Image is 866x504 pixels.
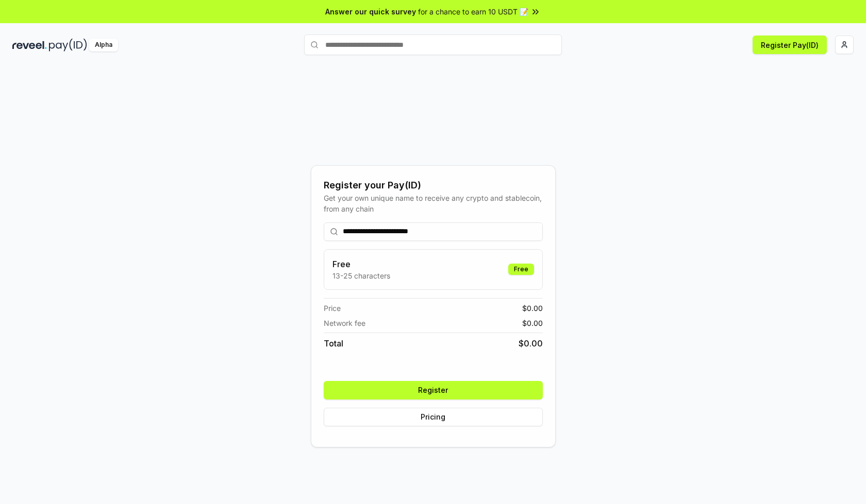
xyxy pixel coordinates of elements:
button: Register [324,381,543,399]
div: Register your Pay(ID) [324,178,543,193]
img: reveel_dark [12,39,47,51]
div: Free [508,264,534,275]
span: $ 0.00 [522,303,543,314]
span: Total [324,337,343,350]
span: Network fee [324,318,365,328]
div: Alpha [89,39,118,51]
div: Get your own unique name to receive any crypto and stablecoin, from any chain [324,193,543,214]
span: for a chance to earn 10 USDT 📝 [418,6,528,17]
span: Price [324,303,341,314]
img: pay_id [49,39,87,51]
button: Pricing [324,408,543,426]
span: Answer our quick survey [325,6,416,17]
span: $ 0.00 [519,337,543,350]
p: 13-25 characters [332,270,390,281]
span: $ 0.00 [522,318,543,328]
h3: Free [332,258,390,270]
button: Register Pay(ID) [753,36,827,54]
